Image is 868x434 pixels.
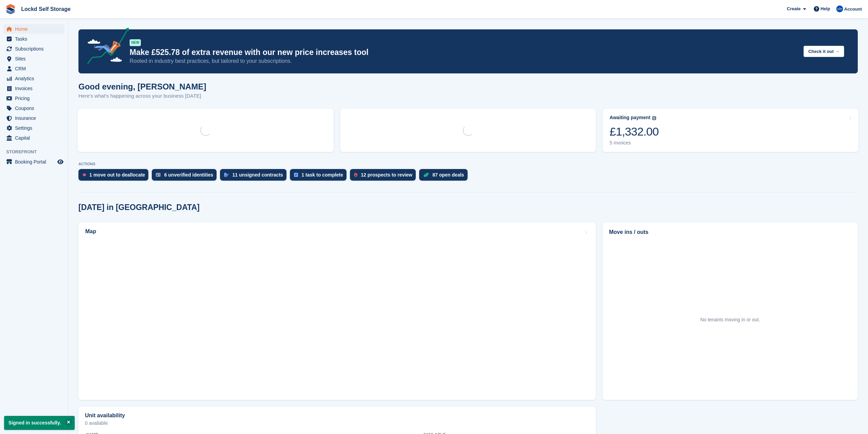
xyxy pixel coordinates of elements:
img: deal-1b604bf984904fb50ccaf53a9ad4b4a5d6e5aea283cecdc64d6e3604feb123c2.svg [423,172,429,177]
div: 11 unsigned contracts [232,172,283,178]
button: Check it out → [804,46,844,57]
img: price-adjustments-announcement-icon-8257ccfd72463d97f412b2fc003d46551f7dbcb40ab6d574587a9cd5c0d94... [82,28,129,67]
span: Home [15,24,56,34]
a: 12 prospects to review [350,169,419,184]
a: 11 unsigned contracts [220,169,290,184]
a: menu [3,54,64,64]
p: Rooted in industry best practices, but tailored to your subscriptions. [130,57,798,65]
a: menu [3,123,64,133]
span: Settings [15,123,56,133]
img: move_outs_to_deallocate_icon-f764333ba52eb49d3ac5e1228854f67142a1ed5810a6f6cc68b1a99e826820c5.svg [83,173,86,177]
span: Create [787,5,800,12]
span: Analytics [15,74,56,83]
a: menu [3,74,64,83]
a: menu [3,94,64,103]
div: 12 prospects to review [361,172,412,178]
div: 1 task to complete [301,172,343,178]
div: 87 open deals [432,172,464,178]
span: Subscriptions [15,44,56,54]
a: 6 unverified identities [152,169,220,184]
img: verify_identity-adf6edd0f0f0b5bbfe63781bf79b02c33cf7c696d77639b501bdc392416b5a36.svg [156,173,161,177]
span: CRM [15,64,56,73]
span: Tasks [15,34,56,44]
a: menu [3,84,64,93]
span: Coupons [15,103,56,113]
span: Pricing [15,94,56,103]
p: 0 available [85,421,589,425]
img: prospect-51fa495bee0391a8d652442698ab0144808aea92771e9ea1ae160a38d050c398.svg [354,173,357,177]
a: 87 open deals [419,169,471,184]
a: 1 move out to deallocate [78,169,152,184]
div: No tenants moving in or out. [700,316,760,323]
a: Lockd Self Storage [18,3,73,15]
a: menu [3,157,64,167]
a: menu [3,64,64,73]
img: Jonny Bleach [836,5,843,12]
img: task-75834270c22a3079a89374b754ae025e5fb1db73e45f91037f5363f120a921f8.svg [294,173,298,177]
span: Help [821,5,830,12]
span: Capital [15,133,56,143]
p: Make £525.78 of extra revenue with our new price increases tool [130,47,798,57]
span: Booking Portal [15,157,56,167]
span: Insurance [15,113,56,123]
div: 1 move out to deallocate [89,172,145,178]
div: 6 unverified identities [164,172,213,178]
span: Invoices [15,84,56,93]
div: £1,332.00 [609,125,659,139]
div: NEW [130,39,141,46]
div: Awaiting payment [609,115,650,121]
img: contract_signature_icon-13c848040528278c33f63329250d36e43548de30e8caae1d1a13099fd9432cc5.svg [224,173,229,177]
a: menu [3,133,64,143]
a: Preview store [56,158,64,166]
img: icon-info-grey-7440780725fd019a000dd9b08b2336e03edf1995a4989e88bcd33f0948082b44.svg [652,116,656,120]
a: menu [3,113,64,123]
p: Here's what's happening across your business [DATE] [78,92,206,100]
a: menu [3,34,64,44]
span: Storefront [6,149,68,155]
a: 1 task to complete [290,169,350,184]
a: menu [3,24,64,34]
a: Awaiting payment £1,332.00 5 invoices [603,109,858,152]
span: Account [844,6,862,13]
a: menu [3,44,64,54]
h2: Map [85,228,96,235]
p: ACTIONS [78,162,858,166]
p: Signed in successfully. [4,416,75,430]
a: Map [78,222,596,400]
a: menu [3,103,64,113]
h2: [DATE] in [GEOGRAPHIC_DATA] [78,203,200,212]
h2: Unit availability [85,412,125,419]
h2: Move ins / outs [609,228,851,236]
img: stora-icon-8386f47178a22dfd0bd8f6a31ec36ba5ce8667c1dd55bd0f319d3a0aa187defe.svg [5,4,16,14]
div: 5 invoices [609,140,659,146]
h1: Good evening, [PERSON_NAME] [78,82,206,91]
span: Sites [15,54,56,64]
